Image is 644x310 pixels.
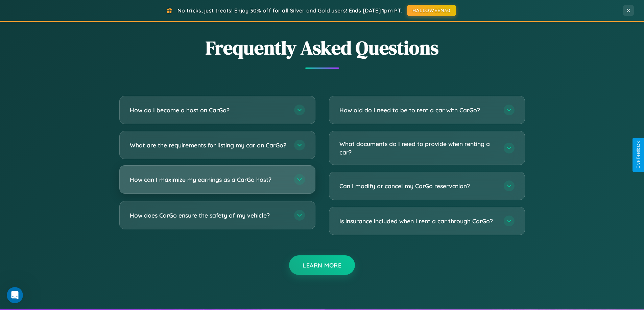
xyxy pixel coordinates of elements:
[339,106,497,114] h3: How old do I need to be to rent a car with CarGo?
[407,5,456,16] button: HALLOWEEN30
[177,7,402,14] span: No tricks, just treats! Enjoy 30% off for all Silver and Gold users! Ends [DATE] 1pm PT.
[339,182,497,190] h3: Can I modify or cancel my CarGo reservation?
[636,141,641,169] div: Give Feedback
[130,106,287,114] h3: How do I become a host on CarGo?
[130,175,287,184] h3: How can I maximize my earnings as a CarGo host?
[7,287,23,303] iframe: Intercom live chat
[130,211,287,220] h3: How does CarGo ensure the safety of my vehicle?
[119,35,525,61] h2: Frequently Asked Questions
[130,141,287,149] h3: What are the requirements for listing my car on CarGo?
[339,140,497,156] h3: What documents do I need to provide when renting a car?
[339,217,497,225] h3: Is insurance included when I rent a car through CarGo?
[289,255,355,275] button: Learn More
